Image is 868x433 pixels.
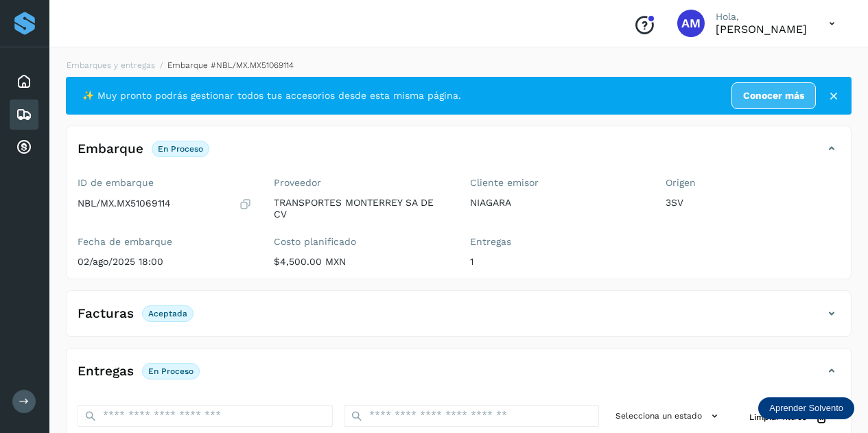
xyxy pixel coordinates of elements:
[148,366,193,376] p: En proceso
[731,82,816,109] a: Conocer más
[738,405,840,430] button: Limpiar filtros
[666,177,840,189] label: Origen
[78,236,252,248] label: Fecha de embarque
[78,141,143,157] h4: Embarque
[470,236,644,248] label: Entregas
[716,23,807,36] p: Angele Monserrat Manriquez Bisuett
[66,59,852,71] nav: breadcrumb
[470,197,644,209] p: NIAGARA
[148,309,187,318] p: Aceptada
[470,177,644,189] label: Cliente emisor
[67,360,851,394] div: EntregasEn proceso
[10,67,38,97] div: Inicio
[274,177,448,189] label: Proveedor
[158,144,203,154] p: En proceso
[274,197,448,220] p: TRANSPORTES MONTERREY SA DE CV
[67,60,155,70] a: Embarques y entregas
[67,137,851,172] div: EmbarqueEn proceso
[610,405,727,428] button: Selecciona un estado
[78,364,134,379] h4: Entregas
[716,11,807,23] p: Hola,
[749,411,806,423] span: Limpiar filtros
[67,302,851,336] div: FacturasAceptada
[167,60,294,70] span: Embarque #NBL/MX.MX51069114
[78,306,134,322] h4: Facturas
[82,89,461,103] span: ✨ Muy pronto podrás gestionar todos tus accesorios desde esta misma página.
[10,100,38,130] div: Embarques
[78,256,252,268] p: 02/ago/2025 18:00
[769,403,843,414] p: Aprender Solvento
[666,197,840,209] p: 3SV
[274,256,448,268] p: $4,500.00 MXN
[78,198,171,209] p: NBL/MX.MX51069114
[78,177,252,189] label: ID de embarque
[274,236,448,248] label: Costo planificado
[470,256,644,268] p: 1
[758,397,854,419] div: Aprender Solvento
[10,132,38,163] div: Cuentas por cobrar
